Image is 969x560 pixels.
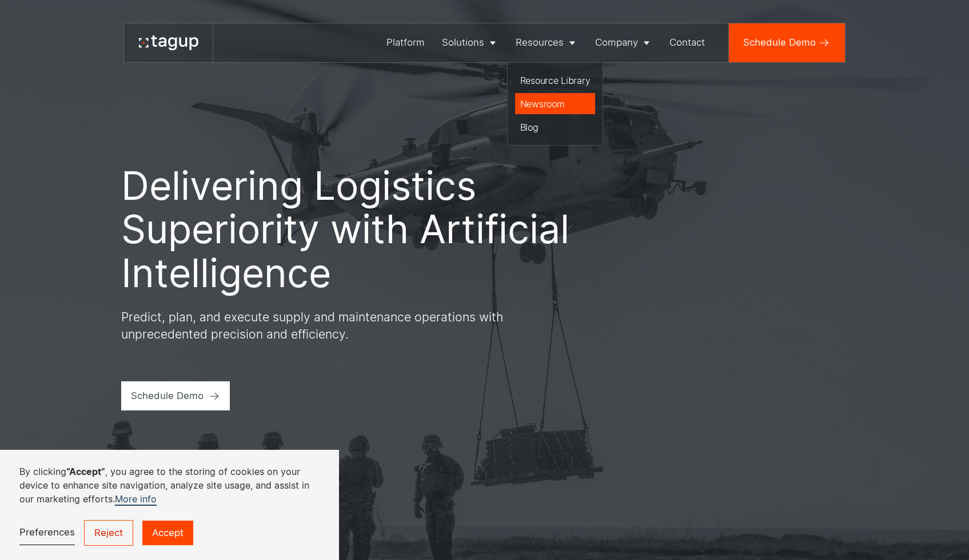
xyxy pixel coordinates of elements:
[507,62,603,146] nav: Resources
[743,35,816,50] div: Schedule Demo
[515,93,595,114] a: Newsroom
[520,74,591,87] div: Resource Library
[142,521,193,545] a: Accept
[19,465,320,506] p: By clicking , you agree to the storing of cookies on your device to enhance site navigation, anal...
[661,23,714,62] a: Contact
[516,35,564,50] div: Resources
[19,521,75,545] a: Preferences
[121,381,230,410] a: Schedule Demo
[587,23,661,62] a: Company
[515,70,595,91] a: Resource Library
[442,35,484,50] div: Solutions
[121,164,601,295] h1: Delivering Logistics Superiority with Artificial Intelligence
[520,97,591,111] div: Newsroom
[433,23,507,62] a: Solutions
[669,35,705,50] div: Contact
[507,23,587,62] a: Resources
[595,35,638,50] div: Company
[520,120,591,134] div: Blog
[131,389,204,403] div: Schedule Demo
[121,309,533,343] p: Predict, plan, and execute supply and maintenance operations with unprecedented precision and eff...
[386,35,425,50] div: Platform
[66,466,105,477] strong: “Accept”
[729,23,845,62] a: Schedule Demo
[84,520,133,545] a: Reject
[515,116,595,138] a: Blog
[378,23,434,62] a: Platform
[115,493,157,506] a: More info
